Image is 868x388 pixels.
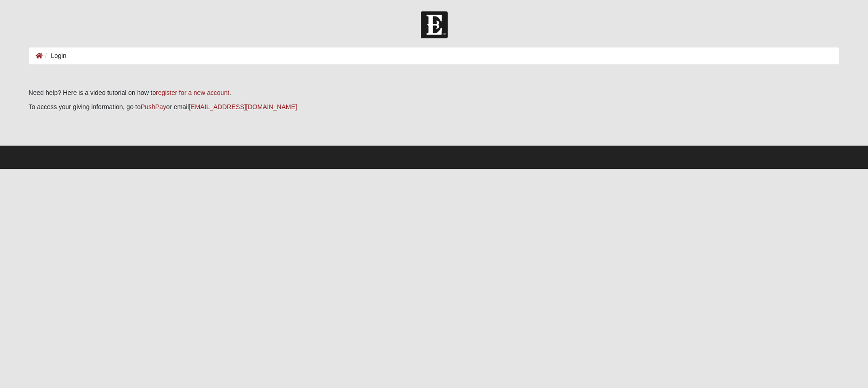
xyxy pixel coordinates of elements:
p: To access your giving information, go to or email [29,102,840,112]
a: [EMAIL_ADDRESS][DOMAIN_NAME] [189,103,297,110]
a: PushPay [141,103,166,110]
li: Login [43,51,67,61]
p: Need help? Here is a video tutorial on how to . [29,88,840,98]
a: register for a new account [156,89,229,96]
img: Church of Eleven22 Logo [421,11,448,38]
